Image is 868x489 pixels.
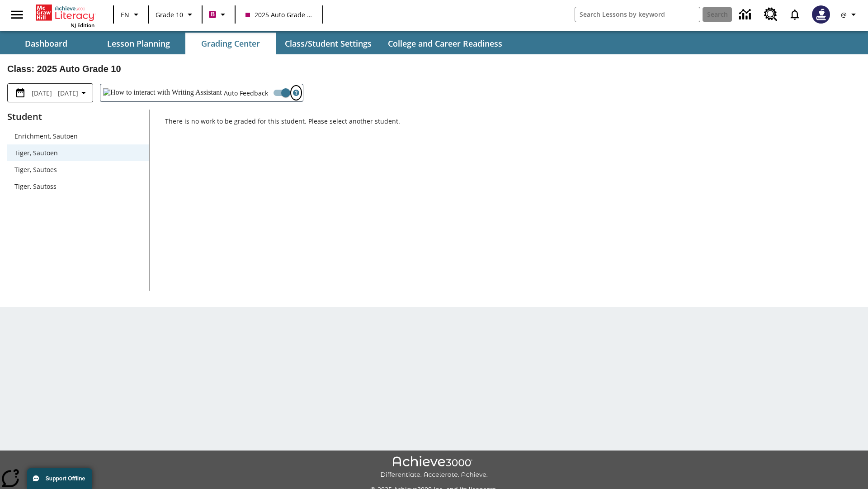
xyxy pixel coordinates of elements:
[575,7,700,22] input: search field
[103,88,222,97] img: How to interact with Writing Assistant
[7,62,861,76] h2: Class : 2025 Auto Grade 10
[245,10,312,19] span: 2025 Auto Grade 10
[224,88,268,98] span: Auto Feedback
[78,87,89,98] svg: Collapse Date Range Filter
[152,6,199,23] button: Grade: Grade 10, Select a grade
[211,9,215,20] span: B
[46,475,85,482] span: Support Offline
[812,5,830,24] img: Avatar
[759,2,783,27] a: Resource Center, Will open in new tab
[14,131,142,141] span: Enrichment, Sautoen
[71,22,94,29] span: NJ Edition
[7,178,149,195] div: Tiger, Sautoss
[835,6,864,23] button: Profile/Settings
[165,117,861,133] p: There is no work to be graded for this student. Please select another student.
[807,3,835,26] button: Select a new avatar
[7,128,149,144] div: Enrichment, Sautoen
[27,468,92,489] button: Support Offline
[32,88,78,98] span: [DATE] - [DATE]
[278,33,379,54] button: Class/Student Settings
[36,4,94,22] a: Home
[121,10,129,19] span: EN
[1,33,91,54] button: Dashboard
[7,144,149,161] div: Tiger, Sautoen
[117,6,146,23] button: Language: EN, Select a language
[734,2,759,27] a: Data Center
[783,3,807,26] a: Notifications
[14,165,142,174] span: Tiger, Sautoes
[36,3,94,29] div: Home
[14,182,142,191] span: Tiger, Sautoss
[4,1,30,28] button: Open side menu
[380,456,488,479] img: Achieve3000 Differentiate Accelerate Achieve
[156,10,183,19] span: Grade 10
[14,148,142,158] span: Tiger, Sautoen
[7,161,149,178] div: Tiger, Sautoes
[289,84,303,101] button: Open Help for Writing Assistant
[841,10,847,19] span: @
[11,87,89,98] button: Select the date range menu item
[185,33,276,54] button: Grading Center
[93,33,184,54] button: Lesson Planning
[381,33,509,54] button: College and Career Readiness
[7,110,149,124] p: Student
[205,6,232,23] button: Boost Class color is violet red. Change class color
